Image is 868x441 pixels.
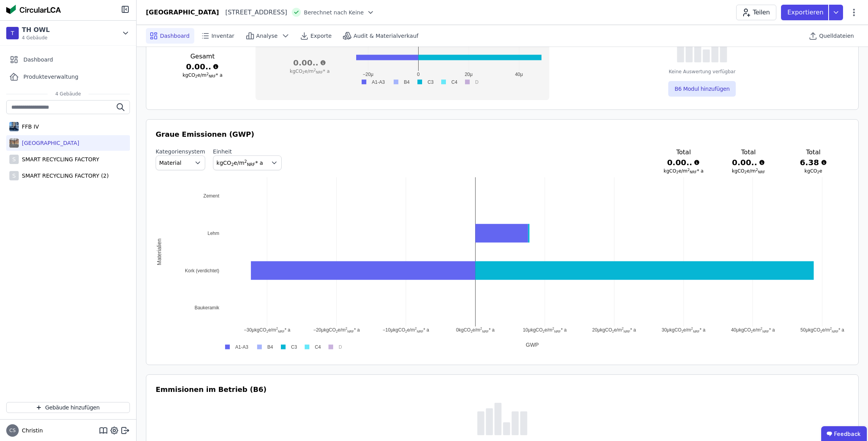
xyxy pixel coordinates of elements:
sub: 2 [195,74,197,78]
span: Audit & Materialverkauf [353,32,418,40]
span: kgCO e/m * a [664,168,703,174]
span: Berechnet nach Keine [304,9,364,16]
h3: Emmisionen im Betrieb (B6) [156,384,266,395]
span: kgCO e [804,168,822,174]
sub: NRF [758,170,765,174]
div: Keine Auswertung verfügbar [669,69,735,75]
h3: Total [728,148,768,157]
span: 4 Gebäude [48,91,89,97]
span: Analyse [256,32,278,40]
sub: 2 [817,170,819,174]
label: Kategoriensystem [156,148,205,155]
span: kgCO e/m * a [217,160,263,166]
sup: 2 [206,72,209,76]
span: Exporte [311,32,332,40]
span: Quelldateien [819,32,854,40]
h3: 6.38 [793,157,833,168]
sub: NRF [690,170,697,174]
button: kgCO2e/m2NRF* a [213,155,282,170]
div: [GEOGRAPHIC_DATA] [146,8,219,17]
sub: NRF [209,74,216,78]
div: 0.00.. [667,157,692,168]
span: Christin [19,427,43,434]
div: FFB IV [19,123,39,131]
div: 0.00.. [293,57,319,68]
sup: 2 [244,159,247,164]
sup: 2 [314,68,316,72]
p: Exportieren [787,8,825,17]
div: TH OWL [22,25,50,35]
img: empty-state [477,403,527,435]
img: Concular [6,5,61,14]
label: Einheit [213,148,282,155]
sub: 2 [231,162,234,167]
div: S [9,171,19,180]
sub: NRF [316,71,323,74]
span: kgCO e/m * a [183,72,222,78]
sub: 2 [744,170,747,174]
sub: 2 [676,170,678,174]
div: 0.00.. [732,157,757,168]
div: 0.00.. [186,61,211,72]
span: Inventar [211,32,234,40]
img: Friedensschule Osnabrück [9,137,19,149]
span: 4 Gebäude [22,35,50,41]
div: [STREET_ADDRESS] [219,8,287,17]
sup: 2 [756,168,758,172]
sub: 2 [302,71,305,74]
div: SMART RECYCLING FACTORY [19,155,99,163]
span: kgCO e/m * a [290,69,330,74]
button: B6 Modul hinzufügen [668,81,736,97]
span: kgCO e/m [732,168,765,174]
img: FFB IV [9,120,19,133]
h3: Gesamt [156,52,249,61]
div: [GEOGRAPHIC_DATA] [19,139,79,147]
div: T [6,27,19,39]
div: S [9,155,19,164]
h3: Graue Emissionen (GWP) [156,129,849,140]
sup: 2 [687,168,690,172]
button: Teilen [736,5,776,20]
sub: NRF [247,162,255,167]
div: SMART RECYCLING FACTORY (2) [19,172,109,180]
button: Gebäude hinzufügen [6,402,130,413]
span: Material [159,159,181,167]
h3: Total [664,148,703,157]
span: Dashboard [23,56,53,64]
h3: Total [793,148,833,157]
button: Material [156,155,205,170]
span: Dashboard [160,32,190,40]
span: CS [9,428,16,433]
span: Produkteverwaltung [23,73,78,81]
